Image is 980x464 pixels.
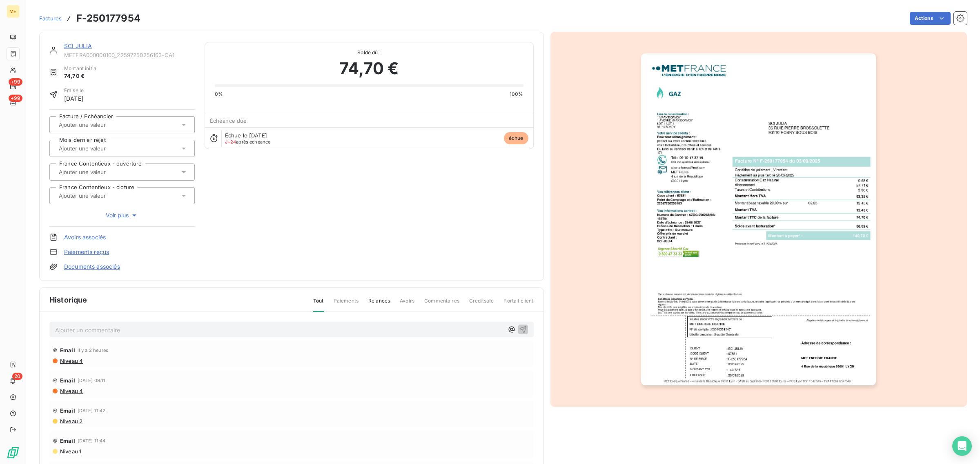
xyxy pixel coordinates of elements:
span: +99 [9,95,22,102]
span: [DATE] [64,94,84,103]
span: Niveau 1 [59,448,81,455]
span: Email [60,437,75,444]
span: Tout [313,297,324,312]
span: 74,70 € [64,72,98,80]
span: Paiements [334,297,359,311]
span: échue [504,132,528,144]
span: Commentaires [424,297,459,311]
a: Paiements reçus [64,248,109,256]
span: Email [60,377,75,384]
span: Email [60,347,75,354]
button: Actions [910,12,951,25]
span: 20 [12,373,22,380]
span: Avoirs [400,297,414,311]
span: Factures [39,15,62,22]
input: Ajouter une valeur [58,192,140,199]
a: Avoirs associés [64,233,106,241]
span: Creditsafe [469,297,494,311]
input: Ajouter une valeur [58,121,140,128]
span: +99 [9,78,22,86]
span: 100% [510,91,523,98]
span: 74,70 € [339,56,399,81]
span: [DATE] 11:42 [78,408,106,413]
span: METFRA000000100_22597250256163-CA1 [64,52,195,58]
a: Documents associés [64,263,120,271]
div: ME [7,5,20,18]
h3: F-250177954 [76,11,140,26]
span: Solde dû : [215,49,523,56]
span: Niveau 4 [59,388,83,394]
img: Logo LeanPay [7,446,20,459]
span: Email [60,407,75,414]
a: SCI JULIA [64,42,92,49]
input: Ajouter une valeur [58,145,140,152]
img: invoice_thumbnail [641,53,876,385]
button: Voir plus [49,211,195,220]
span: Niveau 4 [59,358,83,364]
span: J+24 [225,139,236,145]
span: [DATE] 09:11 [78,378,106,383]
span: il y a 2 heures [78,348,108,353]
span: Niveau 2 [59,418,82,424]
span: Montant initial [64,65,98,72]
span: 0% [215,91,223,98]
span: Échue le [DATE] [225,132,267,139]
span: Émise le [64,87,84,94]
span: Voir plus [106,211,138,219]
input: Ajouter une valeur [58,168,140,176]
span: Échéance due [210,117,247,124]
span: après échéance [225,139,271,144]
span: Historique [49,294,87,305]
div: Open Intercom Messenger [952,436,972,456]
a: Factures [39,14,62,22]
span: Relances [368,297,390,311]
span: [DATE] 11:44 [78,438,106,443]
span: Portail client [503,297,533,311]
